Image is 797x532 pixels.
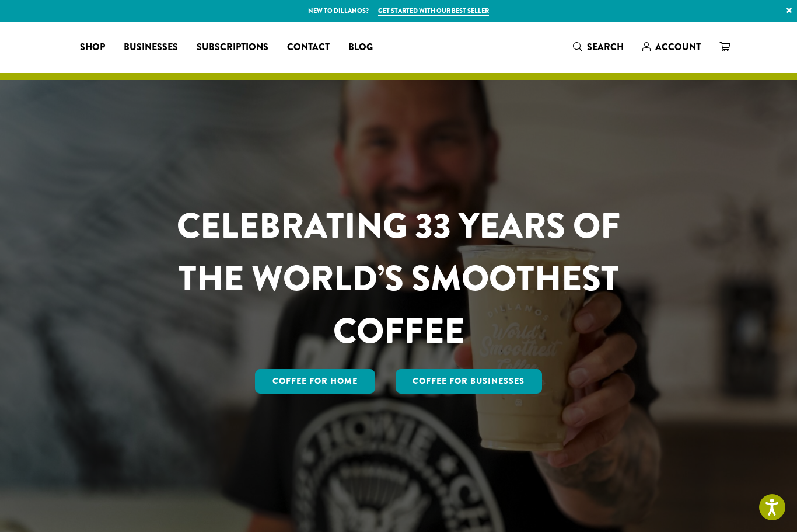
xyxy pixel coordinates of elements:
[71,38,114,57] a: Shop
[255,369,375,394] a: Coffee for Home
[564,37,633,57] a: Search
[142,200,655,357] h1: CELEBRATING 33 YEARS OF THE WORLD’S SMOOTHEST COFFEE
[396,369,543,394] a: Coffee For Businesses
[80,40,105,55] span: Shop
[587,40,624,54] span: Search
[287,40,330,55] span: Contact
[655,40,701,54] span: Account
[348,40,373,55] span: Blog
[124,40,178,55] span: Businesses
[197,40,268,55] span: Subscriptions
[378,6,489,16] a: Get started with our best seller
